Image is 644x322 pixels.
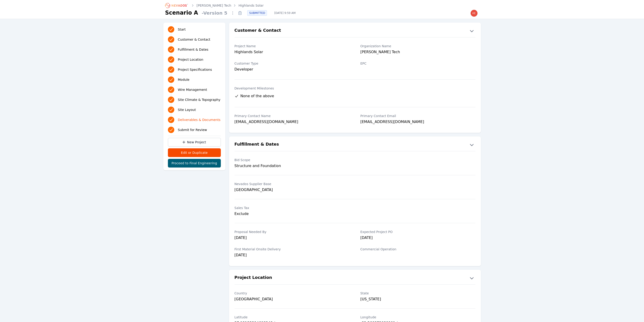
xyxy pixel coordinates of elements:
div: [EMAIL_ADDRESS][DOMAIN_NAME] [360,119,475,126]
span: Site Layout [178,107,196,112]
label: Nevados Supplier Base [235,182,349,186]
label: Longitude [360,315,475,319]
div: [EMAIL_ADDRESS][DOMAIN_NAME] [235,119,349,126]
div: [GEOGRAPHIC_DATA] [235,187,349,193]
div: SUBMITTED [247,10,267,16]
label: Bid Scope [235,158,349,162]
span: [DATE] 9:59 AM [271,11,299,15]
label: Organization Name [360,44,475,48]
button: Customer & Contact [229,27,481,34]
label: Expected Project PO [360,230,475,234]
span: Fulfillment & Dates [178,47,209,52]
span: Deliverables & Documents [178,118,221,122]
span: Project Location [178,57,203,62]
span: Submit for Review [178,128,207,132]
a: Highlands Solar [239,3,264,8]
label: Development Milestones [235,86,475,91]
div: [DATE] [360,235,475,241]
img: kevin.west@nevados.solar [470,10,478,17]
span: Start [178,27,186,32]
label: Sales Tax [235,206,349,210]
a: [PERSON_NAME] Tech [197,3,231,8]
h2: Project Location [235,274,272,282]
div: [US_STATE] [360,296,475,302]
span: Module [178,77,190,82]
label: Proposal Needed By [235,230,349,234]
button: Project Location [229,274,481,282]
span: - Version 5 [200,10,229,16]
label: Primary Contact Email [360,114,475,118]
h2: Fulfillment & Dates [235,141,279,148]
h2: Customer & Contact [235,27,281,34]
a: New Project [168,138,221,147]
label: State [360,291,475,296]
label: Primary Contact Name [235,114,349,118]
div: [PERSON_NAME] Tech [360,49,475,56]
span: Site Climate & Topography [178,97,220,102]
div: [DATE] [235,235,349,241]
div: Developer [235,67,349,72]
nav: Breadcrumb [165,2,264,9]
label: Latitude [235,315,349,319]
button: Fulfillment & Dates [229,141,481,148]
label: Project Name [235,44,349,48]
label: Country [235,291,349,296]
div: Structure and Foundation [235,163,349,169]
span: Customer & Contact [178,37,210,42]
label: First Material Onsite Delivery [235,247,349,251]
nav: Progress [168,25,221,134]
span: Wire Management [178,87,207,92]
span: Project Specifications [178,67,212,72]
div: Exclude [235,211,349,217]
div: Highlands Solar [235,49,349,56]
h1: Scenario A [165,9,198,16]
button: Proceed to Final Engineering [168,159,221,168]
button: Edit or Duplicate [168,148,221,157]
div: [DATE] [235,252,349,259]
label: EPC [360,61,475,66]
div: [GEOGRAPHIC_DATA] [235,296,349,302]
span: None of the above [240,93,274,99]
label: Customer Type [235,61,349,66]
label: Commercial Operation [360,247,475,251]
